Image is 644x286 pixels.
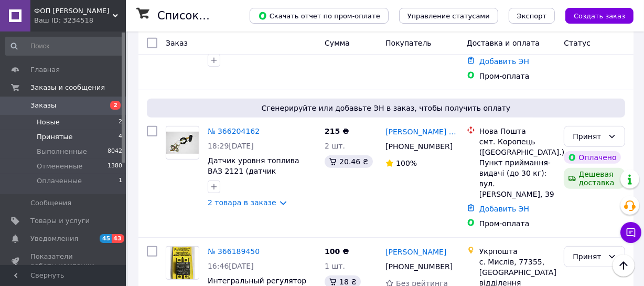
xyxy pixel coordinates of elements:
[119,118,122,127] span: 2
[479,246,556,257] div: Укрпошта
[151,103,621,113] span: Сгенерируйте или добавьте ЭН в заказ, чтобы получить оплату
[166,132,199,154] img: Фото товару
[37,176,82,186] span: Оплаченные
[30,83,105,92] span: Заказы и сообщения
[620,222,641,243] button: Чат с покупателем
[325,262,345,270] span: 1 шт.
[108,147,122,156] span: 8042
[166,39,188,47] span: Заказ
[564,168,625,189] div: Дешевая доставка
[170,247,195,279] img: Фото товару
[383,259,450,274] div: [PHONE_NUMBER]
[479,71,556,81] div: Пром-оплата
[208,127,260,135] a: № 366204162
[467,39,540,47] span: Доставка и оплата
[37,118,60,127] span: Новые
[166,126,199,160] a: Фото товару
[157,9,248,22] h1: Список заказов
[112,234,124,243] span: 43
[325,155,372,168] div: 20.46 ₴
[34,16,126,25] div: Ваш ID: 3234518
[613,255,635,277] button: Наверх
[396,159,417,167] span: 100%
[385,126,458,137] a: [PERSON_NAME] Бойків
[407,12,490,20] span: Управление статусами
[37,132,73,142] span: Принятые
[30,198,71,208] span: Сообщения
[5,37,123,56] input: Поиск
[30,216,90,226] span: Товары и услуги
[383,139,450,154] div: [PHONE_NUMBER]
[564,39,591,47] span: Статус
[30,234,78,243] span: Уведомления
[479,126,556,136] div: Нова Пошта
[479,136,556,199] div: смт. Коропець ([GEOGRAPHIC_DATA].), Пункт приймання-видачі (до 30 кг): вул. [PERSON_NAME], 39
[208,156,299,186] a: Датчик уровня топлива ВАЗ 2121 (датчик бензобака)
[208,262,254,270] span: 16:46[DATE]
[385,247,446,257] a: [PERSON_NAME]
[34,6,113,16] span: ФОП Пелих П.В.
[325,142,345,150] span: 2 шт.
[100,234,112,243] span: 45
[573,251,604,262] div: Принят
[37,162,82,171] span: Отмененные
[110,101,121,110] span: 2
[479,218,556,229] div: Пром-оплата
[565,8,634,24] button: Создать заказ
[479,57,529,66] a: Добавить ЭН
[479,205,529,213] a: Добавить ЭН
[108,162,122,171] span: 1380
[385,39,432,47] span: Покупатель
[325,39,350,47] span: Сумма
[208,247,260,256] a: № 366189450
[509,8,555,24] button: Экспорт
[555,11,634,19] a: Создать заказ
[325,247,349,256] span: 100 ₴
[166,246,199,280] a: Фото товару
[399,8,498,24] button: Управление статусами
[119,176,122,186] span: 1
[325,127,349,135] span: 215 ₴
[564,151,620,164] div: Оплачено
[30,65,60,75] span: Главная
[258,11,380,20] span: Скачать отчет по пром-оплате
[208,142,254,150] span: 18:29[DATE]
[37,147,87,156] span: Выполненные
[119,132,122,142] span: 4
[517,12,546,20] span: Экспорт
[250,8,389,24] button: Скачать отчет по пром-оплате
[574,12,625,20] span: Создать заказ
[30,252,97,271] span: Показатели работы компании
[30,101,56,110] span: Заказы
[208,198,276,207] a: 2 товара в заказе
[573,131,604,142] div: Принят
